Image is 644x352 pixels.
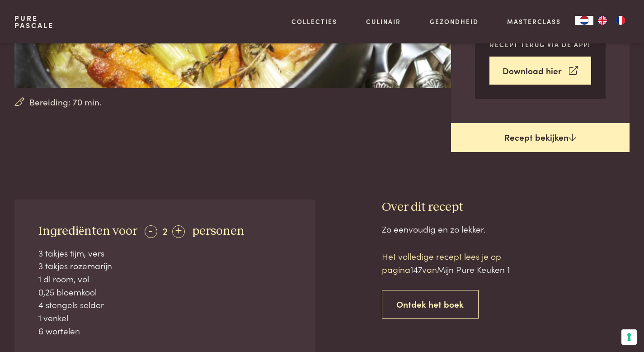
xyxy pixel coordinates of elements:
[382,290,479,319] a: Ontdek het boek
[593,16,611,25] a: EN
[14,14,54,29] a: PurePascale
[145,225,157,238] div: -
[192,225,244,238] span: personen
[507,17,561,26] a: Masterclass
[38,324,291,338] div: 6 wortelen
[38,311,291,324] div: 1 venkel
[162,223,168,238] span: 2
[382,250,536,276] p: Het volledige recept lees je op pagina van
[451,123,630,152] a: Recept bekijken
[575,16,593,25] a: NL
[38,259,291,272] div: 3 takjes rozemarijn
[611,16,630,25] a: FR
[172,225,185,238] div: +
[382,200,630,215] h3: Over dit recept
[621,329,637,345] button: Uw voorkeuren voor toestemming voor trackingtechnologieën
[410,263,422,275] span: 147
[366,17,401,26] a: Culinair
[489,57,592,85] a: Download hier
[575,16,630,25] aside: Language selected: Nederlands
[575,16,593,25] div: Language
[38,247,291,260] div: 3 takjes tijm, vers
[430,17,479,26] a: Gezondheid
[593,16,630,25] ul: Language list
[38,225,137,238] span: Ingrediënten voor
[38,298,291,311] div: 4 stengels selder
[38,285,291,299] div: 0,25 bloemkool
[38,272,291,285] div: 1 dl room, vol
[291,17,337,26] a: Collecties
[382,223,630,236] div: Zo eenvoudig en zo lekker.
[29,95,102,109] span: Bereiding: 70 min.
[437,263,510,275] span: Mijn Pure Keuken 1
